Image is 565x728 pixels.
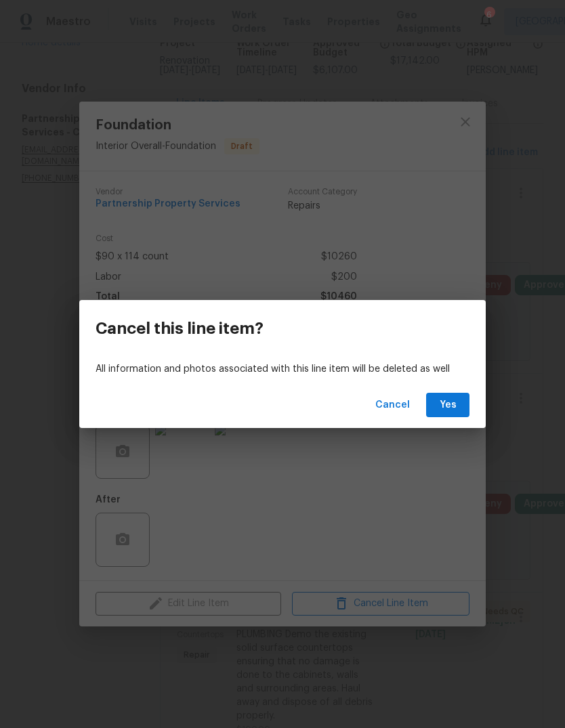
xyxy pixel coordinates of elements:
span: Yes [437,397,459,414]
p: All information and photos associated with this line item will be deleted as well [96,362,469,377]
button: Yes [426,393,469,418]
button: Cancel [370,393,415,418]
span: Cancel [375,397,410,414]
h3: Cancel this line item? [96,319,264,338]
